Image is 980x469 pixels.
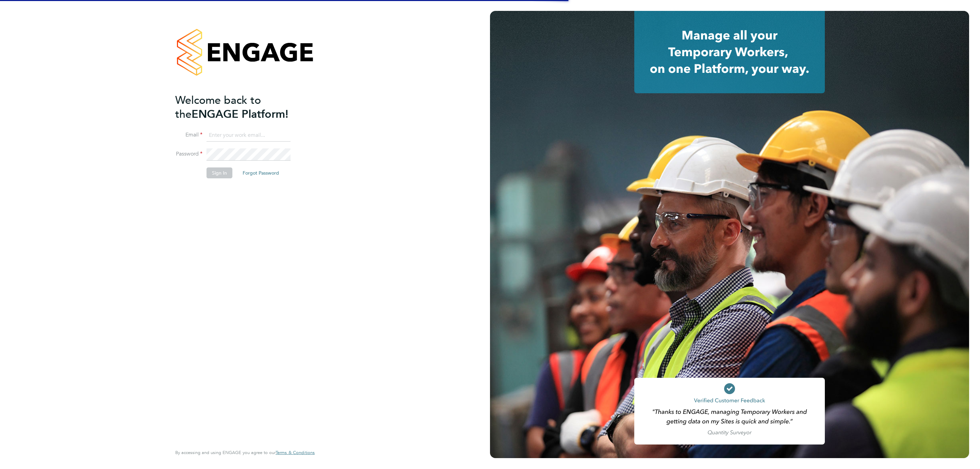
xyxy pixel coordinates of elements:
button: Forgot Password [237,167,284,178]
input: Enter your work email... [207,129,291,142]
label: Email [175,131,202,139]
button: Sign In [207,167,232,178]
a: Terms & Conditions [276,450,315,455]
h2: ENGAGE Platform! [175,93,308,121]
label: Password [175,150,202,158]
span: Terms & Conditions [276,450,315,455]
span: Welcome back to the [175,94,261,121]
span: By accessing and using ENGAGE you agree to our [175,450,315,455]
